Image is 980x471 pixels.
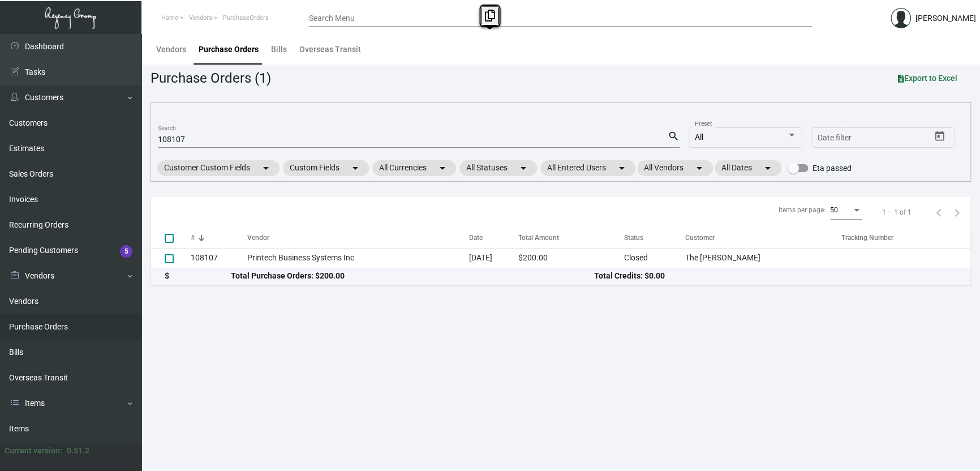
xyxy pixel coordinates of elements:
[830,206,838,214] span: 50
[518,233,559,243] div: Total Amount
[271,44,287,55] div: Bills
[779,205,826,215] div: Items per page:
[889,68,966,88] button: Export to Excel
[761,161,775,175] mat-icon: arrow_drop_down
[199,44,259,55] div: Purchase Orders
[615,161,629,175] mat-icon: arrow_drop_down
[191,248,247,268] td: 108107
[685,233,715,243] div: Customer
[247,248,469,268] td: Printech Business Systems Inc
[818,134,853,143] input: Start date
[915,12,976,24] div: [PERSON_NAME]
[165,270,231,282] div: $
[485,10,495,22] i: Copy
[624,233,643,243] div: Status
[189,14,212,22] span: Vendors
[349,161,362,175] mat-icon: arrow_drop_down
[841,233,970,243] div: Tracking Number
[259,161,273,175] mat-icon: arrow_drop_down
[695,132,703,142] span: All
[830,207,862,215] mat-select: Items per page:
[637,160,713,176] mat-chip: All Vendors
[436,161,449,175] mat-icon: arrow_drop_down
[685,233,841,243] div: Customer
[469,233,518,243] div: Date
[67,445,89,457] div: 0.51.2
[813,161,852,175] span: Eta passed
[841,233,893,243] div: Tracking Number
[624,233,685,243] div: Status
[151,68,271,88] div: Purchase Orders (1)
[231,270,594,282] div: Total Purchase Orders: $200.00
[517,161,530,175] mat-icon: arrow_drop_down
[247,233,269,243] div: Vendor
[594,270,957,282] div: Total Credits: $0.00
[518,233,624,243] div: Total Amount
[862,134,917,143] input: End date
[191,233,195,243] div: #
[191,233,247,243] div: #
[469,248,518,268] td: [DATE]
[459,160,537,176] mat-chip: All Statuses
[161,14,178,22] span: Home
[283,160,369,176] mat-chip: Custom Fields
[882,207,912,217] div: 1 – 1 of 1
[898,74,957,83] span: Export to Excel
[948,203,966,221] button: Next page
[624,248,685,268] td: Closed
[299,44,361,55] div: Overseas Transit
[223,14,269,22] span: PurchaseOrders
[247,233,469,243] div: Vendor
[685,248,841,268] td: The [PERSON_NAME]
[5,445,62,457] div: Current version:
[540,160,635,176] mat-chip: All Entered Users
[518,248,624,268] td: $200.00
[157,160,280,176] mat-chip: Customer Custom Fields
[715,160,781,176] mat-chip: All Dates
[668,130,680,143] mat-icon: search
[372,160,456,176] mat-chip: All Currencies
[469,233,483,243] div: Date
[931,127,949,145] button: Open calendar
[930,203,948,221] button: Previous page
[891,8,911,28] img: admin@bootstrapmaster.com
[693,161,706,175] mat-icon: arrow_drop_down
[156,44,186,55] div: Vendors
